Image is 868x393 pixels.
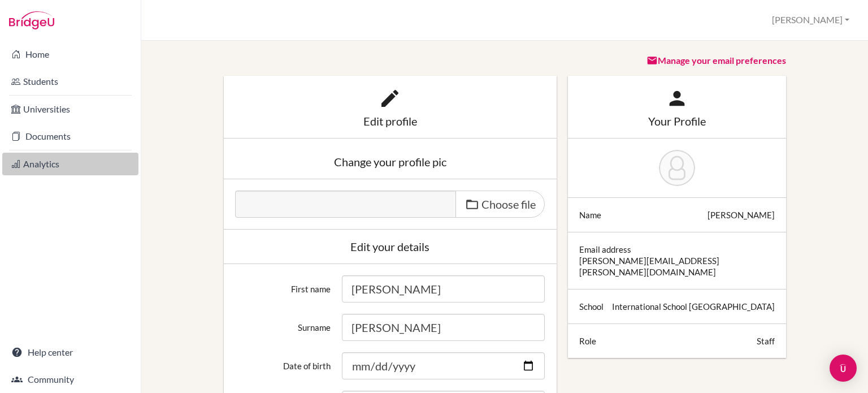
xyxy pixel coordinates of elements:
div: International School [GEOGRAPHIC_DATA] [612,301,775,312]
label: First name [229,275,337,295]
div: Edit your details [235,241,545,252]
div: Staff [757,335,775,347]
div: School [579,301,604,312]
a: Universities [2,98,138,120]
label: Surname [229,314,337,333]
img: Olivia Bova [659,150,695,186]
div: Email address [579,244,631,255]
div: [PERSON_NAME][EMAIL_ADDRESS][PERSON_NAME][DOMAIN_NAME] [579,255,775,278]
div: Role [579,335,596,347]
img: Bridge-U [9,11,54,29]
a: Community [2,368,138,391]
span: Choose file [481,197,536,211]
a: Help center [2,341,138,364]
div: Name [579,209,601,221]
div: Edit profile [235,115,545,127]
button: [PERSON_NAME] [767,10,854,31]
a: Analytics [2,153,138,175]
div: Change your profile pic [235,156,545,167]
a: Students [2,70,138,93]
div: Open Intercom Messenger [830,355,857,382]
div: Your Profile [579,115,775,127]
a: Home [2,43,138,66]
label: Date of birth [229,352,337,372]
a: Documents [2,125,138,148]
a: Manage your email preferences [646,55,786,66]
div: [PERSON_NAME] [708,209,775,221]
